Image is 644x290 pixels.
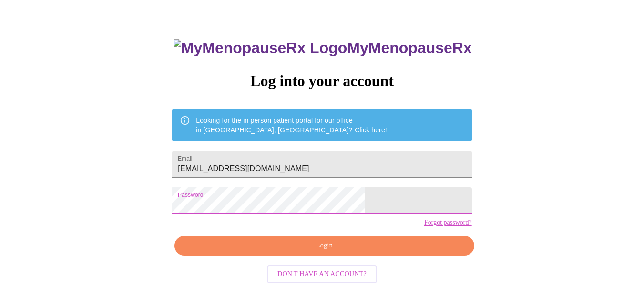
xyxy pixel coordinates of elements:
button: Login [174,236,474,256]
a: Forgot password? [424,219,472,226]
span: Don't have an account? [277,269,367,280]
a: Click here! [355,126,387,134]
h3: Log into your account [172,72,471,90]
h3: MyMenopauseRx [174,39,472,57]
div: Looking for the in person patient portal for our office in [GEOGRAPHIC_DATA], [GEOGRAPHIC_DATA]? [196,112,387,139]
img: MyMenopauseRx Logo [174,39,347,57]
button: Don't have an account? [267,265,377,284]
a: Don't have an account? [265,269,379,278]
span: Login [185,240,463,252]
